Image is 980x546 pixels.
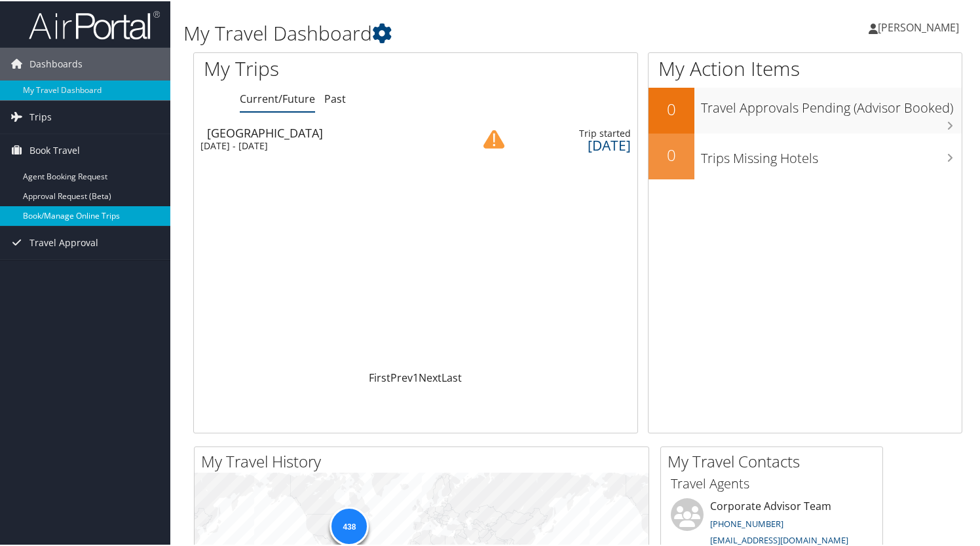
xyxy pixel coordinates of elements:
h1: My Trips [204,54,443,81]
h2: My Travel Contacts [668,449,882,471]
a: First [369,369,390,384]
a: Past [324,90,346,105]
img: airportal-logo.png [29,9,160,39]
a: 1 [413,369,419,384]
div: [DATE] [519,138,631,150]
div: 438 [330,505,369,545]
div: [GEOGRAPHIC_DATA] [207,126,461,137]
div: Trip started [519,126,631,138]
h2: My Travel History [201,449,649,471]
span: [PERSON_NAME] [878,19,959,33]
a: Last [442,369,462,384]
h1: My Travel Dashboard [183,18,709,46]
a: [EMAIL_ADDRESS][DOMAIN_NAME] [710,533,848,545]
h3: Trips Missing Hotels [701,141,962,166]
h1: My Action Items [649,54,962,81]
a: [PERSON_NAME] [869,7,972,46]
a: Prev [390,369,413,384]
h3: Travel Approvals Pending (Advisor Booked) [701,91,962,116]
h3: Travel Agents [671,473,873,492]
span: Dashboards [29,46,83,79]
a: [PHONE_NUMBER] [710,517,783,528]
h2: 0 [649,143,694,165]
a: Current/Future [240,90,315,105]
div: [DATE] - [DATE] [200,139,454,151]
a: 0Travel Approvals Pending (Advisor Booked) [649,86,962,132]
span: Trips [29,100,52,132]
img: alert-flat-solid-caution.png [483,128,504,149]
span: Book Travel [29,133,80,166]
h2: 0 [649,97,694,119]
span: Travel Approval [29,225,98,258]
a: 0Trips Missing Hotels [649,132,962,178]
a: Next [419,369,442,384]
